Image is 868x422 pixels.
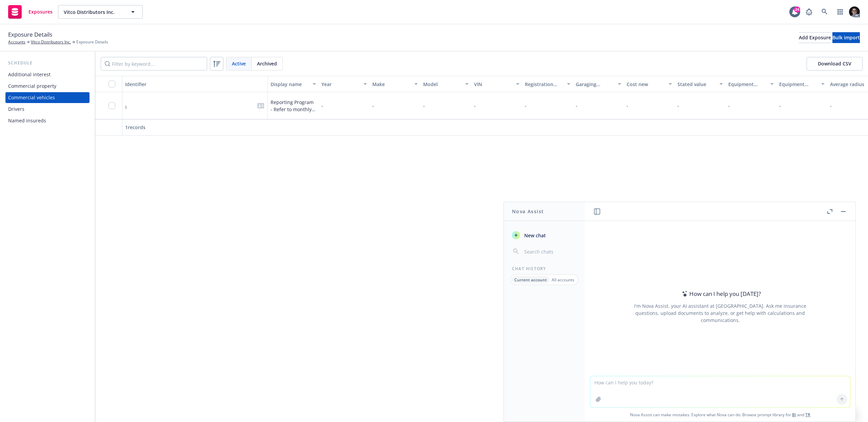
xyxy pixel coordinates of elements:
[5,60,90,66] div: Schedule
[779,81,817,88] div: Equipment additions description
[805,412,810,418] a: TR
[573,76,624,92] button: Garaging address
[321,81,359,88] div: Year
[509,229,579,241] button: New chat
[514,277,547,283] p: Current account
[268,76,319,92] button: Display name
[257,102,265,110] span: idCard
[728,102,730,109] span: -
[122,76,268,92] button: Identifier
[5,2,55,21] a: Exposures
[799,33,831,43] div: Add Exposure
[108,81,115,87] input: Select all
[818,5,831,19] a: Search
[125,81,265,88] div: Identifier
[576,102,577,109] span: -
[625,302,815,324] div: I'm Nova Assist, your AI assistant at [GEOGRAPHIC_DATA]. Ask me insurance questions, upload docum...
[794,6,800,13] div: 24
[5,69,90,80] a: Additional interest
[372,81,410,88] div: Make
[58,5,143,19] button: Vitco Distributors Inc.
[474,81,512,88] div: VIN
[8,104,24,115] div: Drivers
[677,102,679,109] span: -
[5,115,90,126] a: Named insureds
[8,115,46,126] div: Named insureds
[627,81,665,88] div: Cost new
[779,102,781,109] span: -
[849,6,860,17] img: photo
[108,102,115,109] input: Toggle Row Selected
[728,81,766,88] div: Equipment additions value
[101,57,207,71] input: Filter by keyword...
[807,57,863,71] button: Download CSV
[31,39,71,45] a: Vitco Distributors Inc.
[471,76,522,92] button: VIN
[64,8,122,16] span: Vitco Distributors Inc.
[512,208,544,215] h1: Nova Assist
[802,5,816,19] a: Report a Bug
[588,408,853,422] span: Nova Assist can make mistakes. Explore what Nova can do: Browse prompt library for and
[525,102,527,109] span: -
[504,266,585,272] div: Chat History
[8,92,55,103] div: Commercial vehicles
[257,60,277,67] span: Archived
[474,102,476,109] span: -
[833,5,847,19] a: Switch app
[232,60,246,67] span: Active
[680,289,761,298] div: How can I help you [DATE]?
[525,81,563,88] div: Registration state
[8,39,25,45] a: Accounts
[125,102,127,109] a: -
[8,69,51,80] div: Additional interest
[523,232,546,239] span: New chat
[576,81,614,88] div: Garaging address
[830,81,868,88] div: Average radius
[8,30,52,39] span: Exposure Details
[420,76,471,92] button: Model
[372,102,374,109] span: -
[522,76,573,92] button: Registration state
[792,412,796,418] a: BI
[776,76,827,92] button: Equipment additions description
[624,76,675,92] button: Cost new
[5,81,90,92] a: Commercial property
[321,102,323,109] span: -
[832,33,860,43] div: Bulk import
[799,32,831,43] button: Add Exposure
[832,32,860,43] button: Bulk import
[523,247,577,256] input: Search chats
[675,76,726,92] button: Stated value
[319,76,370,92] button: Year
[8,81,56,92] div: Commercial property
[370,76,420,92] button: Make
[627,102,628,109] span: -
[423,102,425,109] span: -
[271,99,316,113] span: Reporting Program - Refer to monthly reports
[830,102,832,109] span: -
[552,277,574,283] p: All accounts
[5,92,90,103] a: Commercial vehicles
[28,9,53,15] span: Exposures
[5,104,90,115] a: Drivers
[76,39,108,45] span: Exposure Details
[423,81,461,88] div: Model
[125,124,145,130] span: 1 records
[726,76,776,92] button: Equipment additions value
[271,81,309,88] div: Display name
[677,81,715,88] div: Stated value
